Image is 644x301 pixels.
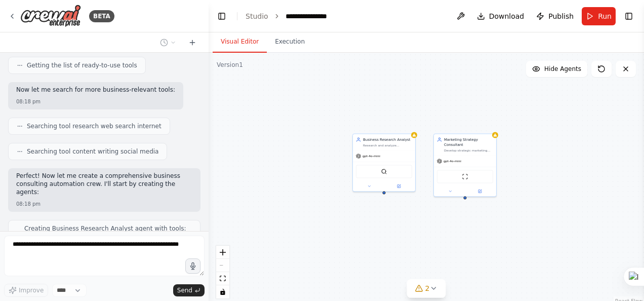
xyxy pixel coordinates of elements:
button: Show right sidebar [622,9,636,23]
span: 2 [425,283,430,293]
button: Start a new chat [184,36,200,49]
span: Publish [548,11,574,21]
button: 2 [407,279,446,298]
button: Improve [4,284,48,297]
button: toggle interactivity [216,285,229,298]
span: gpt-4o-mini [444,159,461,163]
p: Now let me search for more business-relevant tools: [16,86,175,94]
button: Download [473,7,529,25]
button: fit view [216,272,229,285]
span: Run [598,11,612,21]
span: Download [489,11,525,21]
button: Hide left sidebar [215,9,229,23]
button: Switch to previous chat [156,36,180,49]
button: zoom in [216,246,229,259]
div: Version 1 [217,61,243,69]
a: Studio [246,12,268,20]
span: Searching tool research web search internet [27,122,162,130]
span: gpt-4o-mini [363,154,380,158]
p: Perfect! Now let me create a comprehensive business consulting automation crew. I'll start by cre... [16,172,192,196]
span: Hide Agents [544,65,581,73]
img: ScrapeWebsiteTool [462,174,468,180]
div: Marketing Strategy ConsultantDevelop strategic marketing recommendations for {business_type} focu... [433,134,497,197]
span: Send [177,286,192,294]
button: Click to speak your automation idea [185,258,200,274]
span: Improve [19,286,44,294]
div: 08:18 pm [16,200,192,208]
button: Open in side panel [466,189,495,195]
button: Hide Agents [526,61,587,77]
div: Business Research Analyst [363,137,412,142]
button: Run [582,7,616,25]
button: Send [173,284,205,296]
div: 08:18 pm [16,98,175,105]
div: Develop strategic marketing recommendations for {business_type} focusing on {focus_area}, includi... [444,148,493,153]
div: Marketing Strategy Consultant [444,137,493,147]
span: Getting the list of ready-to-use tools [27,61,137,69]
div: Research and analyze {business_type} businesses, market trends, competitor strategies, and indust... [363,143,412,147]
span: Searching tool content writing social media [27,147,158,156]
nav: breadcrumb [246,11,336,21]
img: SerperDevTool [381,169,387,175]
button: Open in side panel [385,183,414,190]
div: BETA [89,10,114,22]
span: Creating Business Research Analyst agent with tools: Search the internet with [PERSON_NAME] [24,224,192,241]
button: Execution [267,31,313,53]
button: Publish [532,7,578,25]
button: Visual Editor [213,31,267,53]
div: Business Research AnalystResearch and analyze {business_type} businesses, market trends, competit... [352,134,416,192]
img: Logo [20,5,81,27]
div: React Flow controls [216,246,229,298]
